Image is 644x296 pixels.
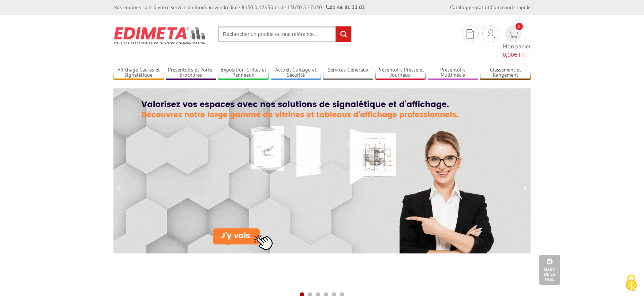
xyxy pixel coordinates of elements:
[166,67,216,79] a: Présentoirs et Porte-brochures
[113,22,207,49] img: Présentoir, panneau, stand - Edimeta - PLV, affichage, mobilier bureau, entreprise
[326,4,365,11] strong: 01 46 81 33 03
[503,51,531,59] span: € HT
[467,29,474,39] img: devis rapide
[503,51,514,58] span: 0,00
[375,67,426,79] a: Présentoirs Presse et Journaux
[491,4,531,11] a: Commande rapide
[450,4,490,11] a: Catalogue gratuit
[428,67,478,79] a: Présentoirs Multimédia
[503,25,531,59] a: devis rapide 0 Mon panier 0,00€ HT
[218,67,269,79] a: Exposition Grilles et Panneaux
[336,26,351,42] input: rechercher
[480,67,531,79] a: Classement et Rangement
[508,30,518,38] img: devis rapide
[618,271,644,296] button: Cookies (fenêtre modale)
[113,4,365,11] div: Nos équipes sont à votre service du lundi au vendredi de 8h30 à 12h30 et de 13h30 à 17h30
[113,67,164,79] a: Affichage Cadres et Signalétique
[622,274,640,292] img: Cookies (fenêtre modale)
[450,4,531,11] div: |
[218,26,352,42] input: Rechercher un produit ou une référence...
[487,29,495,38] img: devis rapide
[271,67,321,79] a: Accueil Guidage et Sécurité
[539,255,560,285] a: Haut de la page
[503,42,531,59] span: Mon panier
[323,67,374,79] a: Services Généraux
[516,23,523,30] span: 0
